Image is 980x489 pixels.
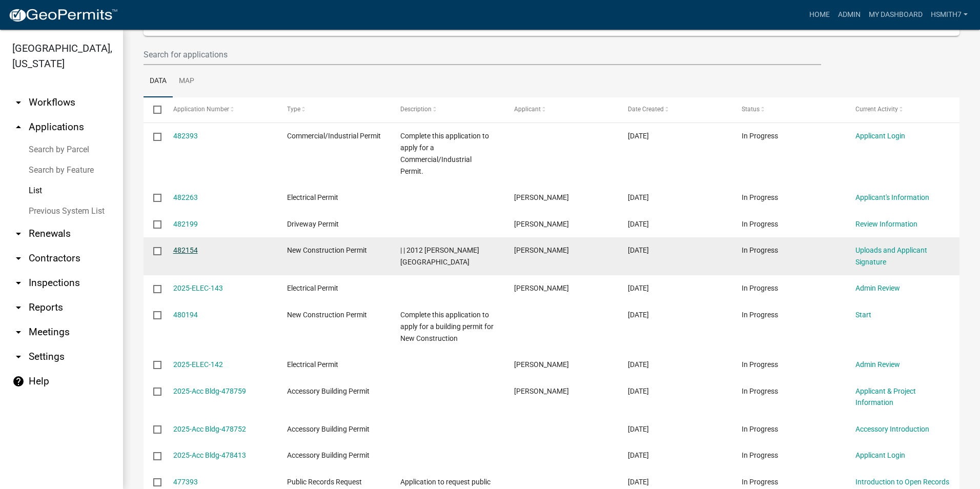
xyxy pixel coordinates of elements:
a: 477393 [173,478,198,486]
a: Admin [834,5,865,25]
span: 09/15/2025 [628,387,649,395]
a: 2025-ELEC-143 [173,284,223,292]
span: Complete this application to apply for a building permit for New Construction [400,311,494,342]
a: Home [805,5,834,25]
i: arrow_drop_down [12,277,25,289]
a: 482154 [173,246,198,254]
span: 09/15/2025 [628,425,649,433]
span: Type [287,106,300,113]
a: Map [173,65,200,98]
span: Applicant [514,106,541,113]
span: Benjamin Conrad Lecomte [514,360,569,369]
a: Applicant Login [855,132,905,140]
a: Applicant Login [855,451,905,459]
span: 09/11/2025 [628,478,649,486]
span: In Progress [742,360,778,369]
input: Search for applications [144,44,821,65]
a: Data [144,65,173,98]
a: Admin Review [855,360,900,369]
span: In Progress [742,387,778,395]
span: Description [400,106,432,113]
a: Applicant's Information [855,193,929,201]
span: Driveway Permit [287,220,339,228]
a: 482263 [173,193,198,201]
datatable-header-cell: Current Activity [846,97,959,122]
span: 09/16/2025 [628,360,649,369]
span: Current Activity [855,106,898,113]
a: 2025-Acc Bldg-478752 [173,425,246,433]
i: arrow_drop_down [12,96,25,109]
span: Arthur J Culpepper [514,246,569,254]
span: Application Number [173,106,229,113]
a: Admin Review [855,284,900,292]
span: 09/22/2025 [628,132,649,140]
datatable-header-cell: Type [277,97,391,122]
i: arrow_drop_down [12,228,25,240]
a: Review Information [855,220,917,228]
span: Public Records Request [287,478,362,486]
a: Uploads and Applicant Signature [855,246,927,266]
i: arrow_drop_up [12,121,25,133]
span: In Progress [742,311,778,319]
a: hsmith7 [927,5,972,25]
a: 482393 [173,132,198,140]
i: arrow_drop_down [12,326,25,338]
span: 09/22/2025 [628,246,649,254]
span: Electrical Permit [287,284,338,292]
span: Commercial/Industrial Permit [287,132,381,140]
span: 09/22/2025 [628,193,649,201]
span: Electrical Permit [287,193,338,201]
a: 2025-Acc Bldg-478413 [173,451,246,459]
i: help [12,375,25,388]
datatable-header-cell: Status [732,97,846,122]
span: New Construction Permit [287,311,367,319]
span: Julia Mathis [514,193,569,201]
span: Complete this application to apply for a Commercial/Industrial Permit. [400,132,489,175]
span: Status [742,106,760,113]
span: In Progress [742,284,778,292]
a: Accessory Introduction [855,425,929,433]
span: In Progress [742,246,778,254]
span: Arthur J Culpepper [514,220,569,228]
span: Accessory Building Permit [287,387,370,395]
span: Accessory Building Permit [287,425,370,433]
span: Electrical Permit [287,360,338,369]
datatable-header-cell: Applicant [504,97,618,122]
i: arrow_drop_down [12,252,25,264]
span: | | 2012 Spivey Village Dr [400,246,479,266]
datatable-header-cell: Select [144,97,163,122]
span: 09/15/2025 [628,451,649,459]
a: 2025-ELEC-142 [173,360,223,369]
a: Applicant & Project Information [855,387,916,407]
a: My Dashboard [865,5,927,25]
a: 482199 [173,220,198,228]
span: In Progress [742,451,778,459]
span: In Progress [742,220,778,228]
span: In Progress [742,425,778,433]
a: 480194 [173,311,198,319]
span: Christine Crawford [514,387,569,395]
datatable-header-cell: Application Number [163,97,277,122]
span: 09/18/2025 [628,311,649,319]
i: arrow_drop_down [12,351,25,363]
span: In Progress [742,132,778,140]
span: 09/22/2025 [628,220,649,228]
span: 09/22/2025 [628,284,649,292]
span: Conrad Davis [514,284,569,292]
span: In Progress [742,193,778,201]
datatable-header-cell: Date Created [618,97,732,122]
datatable-header-cell: Description [391,97,504,122]
span: Date Created [628,106,664,113]
span: New Construction Permit [287,246,367,254]
span: Accessory Building Permit [287,451,370,459]
i: arrow_drop_down [12,301,25,314]
span: In Progress [742,478,778,486]
a: Start [855,311,871,319]
a: 2025-Acc Bldg-478759 [173,387,246,395]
